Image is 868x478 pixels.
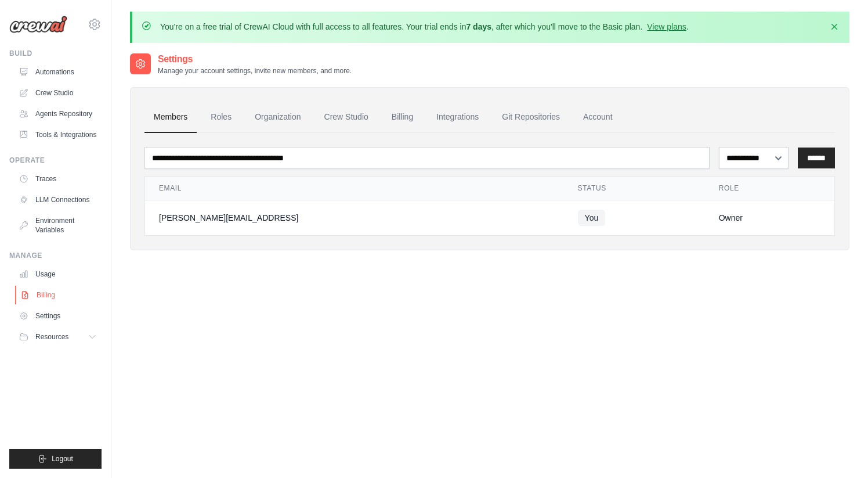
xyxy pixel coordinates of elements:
strong: 7 days [466,22,491,31]
th: Email [145,177,564,200]
a: Crew Studio [315,102,378,133]
a: Billing [15,286,103,304]
button: Resources [14,328,102,346]
div: Operate [9,156,102,165]
div: Owner [719,212,820,224]
a: View plans [647,22,686,31]
div: Manage [9,251,102,260]
a: Settings [14,307,102,325]
a: Usage [14,265,102,283]
a: Agents Repository [14,105,102,123]
a: Environment Variables [14,211,102,239]
th: Role [705,177,834,200]
a: Billing [382,102,422,133]
span: Resources [35,332,68,342]
p: You're on a free trial of CrewAI Cloud with full access to all features. Your trial ends in , aft... [160,21,689,33]
a: LLM Connections [14,191,102,209]
a: Account [574,102,622,133]
span: Logout [52,454,73,463]
a: Members [144,102,197,133]
a: Tools & Integrations [14,125,102,144]
a: Automations [14,63,102,81]
div: Build [9,49,102,58]
h2: Settings [158,52,352,66]
a: Git Repositories [493,102,569,133]
a: Roles [201,102,241,133]
span: You [578,210,606,226]
button: Logout [9,449,102,469]
img: Logo [9,16,67,33]
a: Integrations [427,102,488,133]
div: [PERSON_NAME][EMAIL_ADDRESS] [159,212,550,224]
a: Organization [245,102,310,133]
p: Manage your account settings, invite new members, and more. [158,66,352,76]
th: Status [564,177,705,200]
a: Crew Studio [14,84,102,102]
a: Traces [14,170,102,188]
